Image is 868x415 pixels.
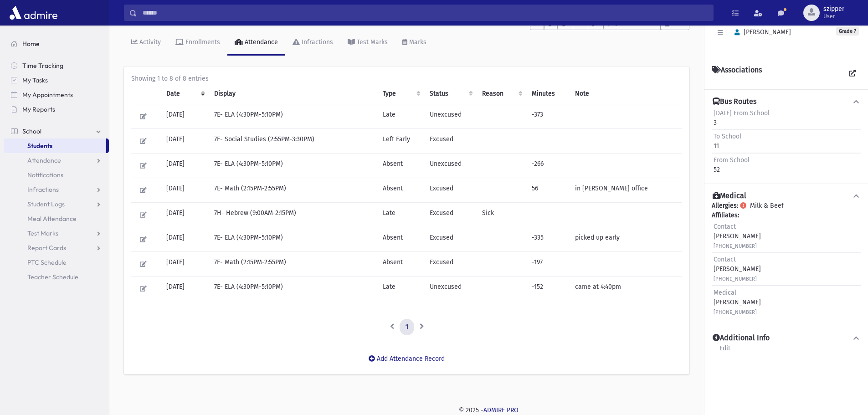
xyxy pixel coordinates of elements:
[355,38,388,46] div: Test Marks
[22,40,40,48] span: Home
[161,104,209,129] td: [DATE]
[424,129,477,154] td: Excused
[526,252,569,277] td: -197
[377,252,424,277] td: Absent
[137,134,150,148] button: Edit
[477,83,526,104] th: Reason: activate to sort column ascending
[161,252,209,277] td: [DATE]
[161,129,209,154] td: [DATE]
[712,211,739,219] b: Affiliates:
[137,233,150,246] button: Edit
[424,104,477,129] td: Unexcused
[714,255,761,283] div: [PERSON_NAME]
[424,203,477,227] td: Excused
[243,38,278,46] div: Attendance
[4,168,109,182] a: Notifications
[22,91,73,99] span: My Appointments
[712,97,861,107] button: Bus Routes
[4,211,109,226] a: Meal Attendance
[719,343,731,359] a: Edit
[161,277,209,301] td: [DATE]
[22,127,41,135] span: School
[209,252,377,277] td: 7E- Math (2:15PM-2:55PM)
[137,208,150,221] button: Edit
[424,227,477,252] td: Excused
[570,277,682,301] td: came at 4:40pm
[161,83,209,104] th: Date: activate to sort column ascending
[138,38,161,46] div: Activity
[4,73,109,87] a: My Tasks
[124,30,168,56] a: Activity
[424,154,477,178] td: Unexcused
[526,83,569,104] th: Minutes
[137,282,150,295] button: Edit
[714,222,761,251] div: [PERSON_NAME]
[714,108,770,128] div: 3
[227,30,285,56] a: Attendance
[377,83,424,104] th: Type: activate to sort column ascending
[714,133,741,140] span: To School
[844,66,861,82] a: View all Associations
[570,83,682,104] th: Note
[4,153,109,168] a: Attendance
[714,289,736,297] span: Medical
[377,154,424,178] td: Absent
[4,270,109,284] a: Teacher Schedule
[285,30,340,56] a: Infractions
[570,178,682,203] td: in [PERSON_NAME] office
[22,105,55,113] span: My Reports
[27,215,77,223] span: Meal Attendance
[131,74,682,83] div: Showing 1 to 8 of 8 entries
[137,184,150,197] button: Edit
[712,202,738,210] b: Allergies:
[526,104,569,129] td: -373
[713,333,770,343] h4: Additional Info
[124,405,853,415] div: © 2025 -
[714,109,770,117] span: [DATE] From School
[4,102,109,117] a: My Reports
[363,351,451,367] button: Add Attendance Record
[712,191,861,201] button: Medical
[712,333,861,343] button: Additional Info
[377,104,424,129] td: Late
[714,155,750,174] div: 52
[714,223,736,231] span: Contact
[209,104,377,129] td: 7E- ELA (4:30PM-5:10PM)
[395,30,434,56] a: Marks
[22,76,48,84] span: My Tasks
[377,203,424,227] td: Late
[137,257,150,271] button: Edit
[712,201,861,318] div: Milk & Beef
[209,178,377,203] td: 7E- Math (2:15PM-2:55PM)
[7,4,60,22] img: AdmirePro
[730,28,791,36] span: [PERSON_NAME]
[22,61,63,70] span: Time Tracking
[407,38,426,46] div: Marks
[4,241,109,255] a: Report Cards
[483,406,519,414] a: ADMIRE PRO
[184,38,220,46] div: Enrollments
[161,203,209,227] td: [DATE]
[714,309,757,315] small: [PHONE_NUMBER]
[161,227,209,252] td: [DATE]
[4,182,109,197] a: Infractions
[27,185,59,194] span: Infractions
[424,83,477,104] th: Status: activate to sort column ascending
[4,124,109,138] a: School
[27,171,63,179] span: Notifications
[424,252,477,277] td: Excused
[477,203,526,227] td: Sick
[712,66,762,82] h4: Associations
[27,229,58,237] span: Test Marks
[377,129,424,154] td: Left Early
[714,156,750,164] span: From School
[526,277,569,301] td: -152
[526,227,569,252] td: -335
[714,243,757,249] small: [PHONE_NUMBER]
[209,227,377,252] td: 7E- ELA (4:30PM-5:10PM)
[209,129,377,154] td: 7E- Social Studies (2:55PM-3:30PM)
[137,5,713,21] input: Search
[526,154,569,178] td: -266
[526,178,569,203] td: 56
[836,27,859,36] span: Grade 7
